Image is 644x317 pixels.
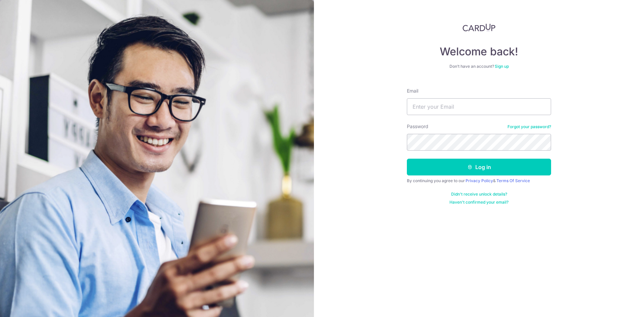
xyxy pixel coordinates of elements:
[463,23,495,32] img: CardUp Logo
[407,98,551,115] input: Enter your Email
[449,200,508,205] a: Haven't confirmed your email?
[407,88,418,94] label: Email
[407,123,428,130] label: Password
[495,64,509,69] a: Sign up
[466,178,493,183] a: Privacy Policy
[451,192,507,197] a: Didn't receive unlock details?
[407,178,551,183] div: By continuing you agree to our &
[407,64,551,69] div: Don’t have an account?
[507,124,551,129] a: Forgot your password?
[407,159,551,175] button: Log in
[496,178,530,183] a: Terms Of Service
[407,45,551,58] h4: Welcome back!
